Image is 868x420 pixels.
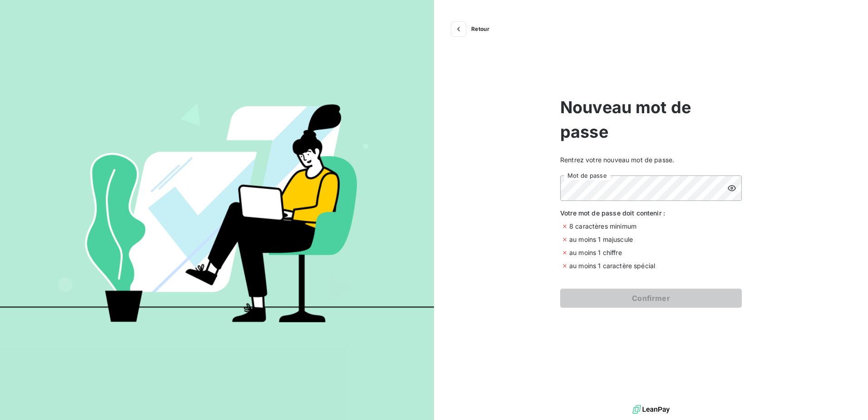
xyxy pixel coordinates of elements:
span: Rentrez votre nouveau mot de passe. [560,155,742,165]
button: Retour [449,22,497,36]
img: logo [632,403,670,416]
span: au moins 1 chiffre [569,248,622,257]
span: Votre mot de passe doit contenir : [560,208,742,218]
button: Confirmer [560,289,742,308]
span: 8 caractères minimum [569,221,636,231]
span: Nouveau mot de passe [560,95,742,144]
span: au moins 1 majuscule [569,235,633,244]
span: Retour [471,26,489,32]
span: au moins 1 caractère spécial [569,261,655,270]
